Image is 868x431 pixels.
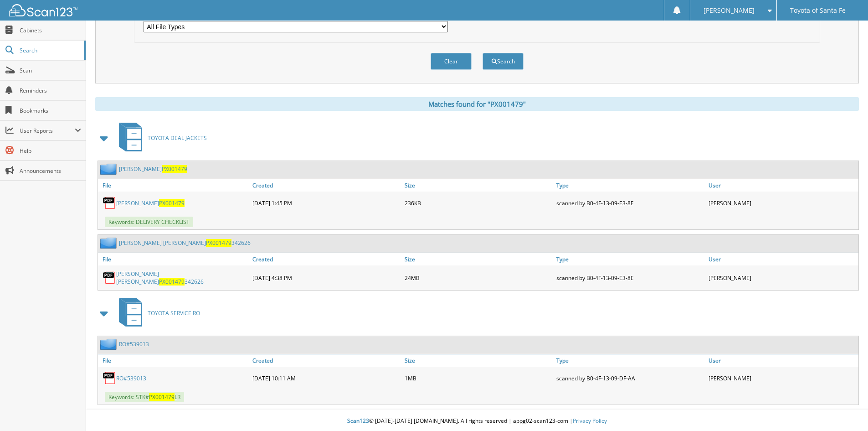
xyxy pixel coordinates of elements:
a: File [98,253,250,265]
a: File [98,179,250,192]
span: Announcements [20,167,81,175]
a: [PERSON_NAME] [PERSON_NAME]PX001479342626 [119,239,251,247]
span: TOYOTA SERVICE RO [148,309,200,317]
span: Reminders [20,87,81,94]
div: [PERSON_NAME] [706,194,858,212]
span: Scan [20,67,81,74]
span: Bookmarks [20,107,81,114]
span: Toyota of Santa Fe [790,8,846,13]
button: Clear [431,53,472,70]
a: Privacy Policy [573,417,607,425]
div: scanned by B0-4F-13-09-DF-AA [554,369,706,387]
span: Help [20,147,81,155]
span: TOYOTA DEAL JACKETS [148,134,207,142]
a: Size [402,354,555,367]
a: [PERSON_NAME] [PERSON_NAME]PX001479342626 [116,270,248,286]
span: PX001479 [206,239,231,247]
a: User [706,253,858,265]
img: folder2.png [100,163,119,175]
span: PX001479 [159,278,185,286]
span: Keywords: DELIVERY CHECKLIST [105,217,193,227]
a: Size [402,179,555,192]
div: [DATE] 10:11 AM [250,369,402,387]
div: 1MB [402,369,555,387]
span: [PERSON_NAME] [704,8,755,13]
a: Type [554,354,706,367]
div: scanned by B0-4F-13-09-E3-8E [554,268,706,288]
a: RO#539013 [116,374,146,382]
a: RO#539013 [119,340,149,348]
img: folder2.png [100,237,119,249]
a: User [706,179,858,192]
a: Created [250,179,402,192]
div: [DATE] 1:45 PM [250,194,402,212]
img: PDF.png [103,196,116,210]
span: User Reports [20,127,75,135]
div: Matches found for "PX001479" [95,97,859,111]
button: Search [483,53,524,70]
a: TOYOTA SERVICE RO [113,295,200,331]
span: PX001479 [162,165,187,173]
div: 24MB [402,268,555,288]
iframe: Chat Widget [822,387,868,431]
a: Type [554,253,706,265]
a: [PERSON_NAME]PX001479 [116,199,185,207]
span: PX001479 [159,199,185,207]
a: File [98,354,250,367]
div: [PERSON_NAME] [706,268,858,288]
div: [DATE] 4:38 PM [250,268,402,288]
a: TOYOTA DEAL JACKETS [113,120,207,156]
a: User [706,354,858,367]
span: PX001479 [149,393,175,401]
a: [PERSON_NAME]PX001479 [119,165,187,173]
a: Created [250,354,402,367]
img: PDF.png [103,371,116,385]
a: Size [402,253,555,265]
span: Keywords: STK# LR [105,392,184,402]
img: folder2.png [100,338,119,350]
a: Type [554,179,706,192]
img: PDF.png [103,271,116,285]
span: Search [20,47,80,54]
a: Created [250,253,402,265]
span: Cabinets [20,26,81,34]
img: scan123-logo-white.svg [9,4,77,16]
span: Scan123 [347,417,369,425]
div: 236KB [402,194,555,212]
div: scanned by B0-4F-13-09-E3-8E [554,194,706,212]
div: [PERSON_NAME] [706,369,858,387]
